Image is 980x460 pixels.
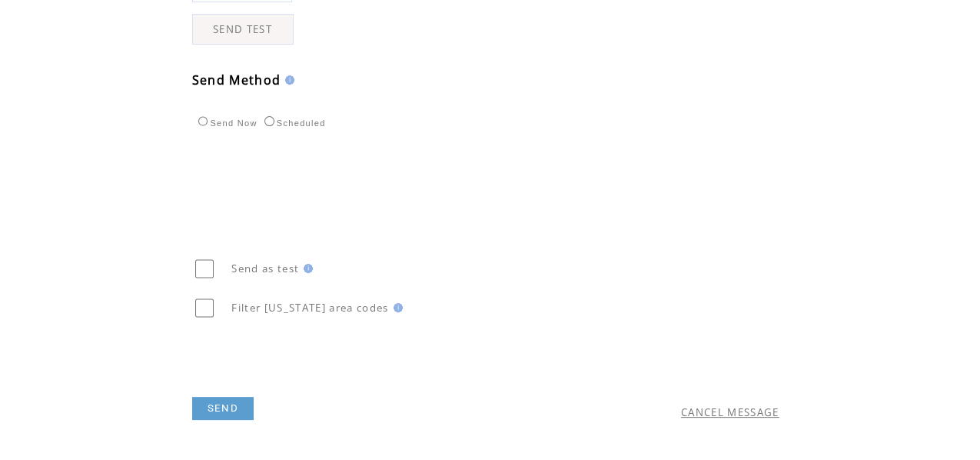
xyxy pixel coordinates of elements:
[261,118,326,128] label: Scheduled
[194,118,257,128] label: Send Now
[198,116,208,126] input: Send Now
[299,264,313,273] img: help.gif
[192,72,281,88] span: Send Method
[192,397,254,420] a: SEND
[281,75,294,85] img: help.gif
[681,405,779,419] a: CANCEL MESSAGE
[264,116,274,126] input: Scheduled
[192,14,294,45] a: SEND TEST
[389,303,403,312] img: help.gif
[231,301,388,315] span: Filter [US_STATE] area codes
[231,262,299,275] span: Send as test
